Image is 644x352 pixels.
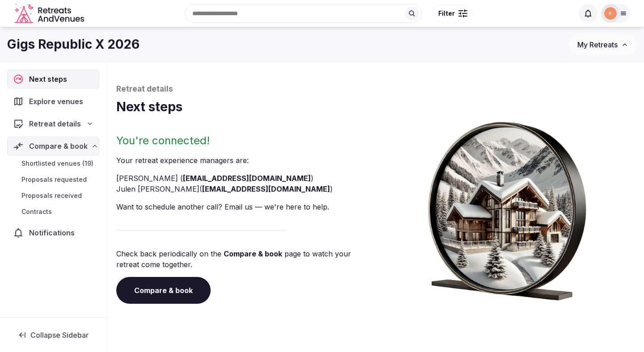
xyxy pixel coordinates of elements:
[29,118,81,129] span: Retreat details
[21,159,93,168] span: Shortlisted venues (19)
[7,325,99,345] button: Collapse Sidebar
[30,331,89,339] span: Collapse Sidebar
[29,227,78,238] span: Notifications
[183,174,311,183] a: [EMAIL_ADDRESS][DOMAIN_NAME]
[7,173,99,186] a: Proposals requested
[21,191,82,200] span: Proposals received
[7,189,99,202] a: Proposals received
[202,184,330,193] a: [EMAIL_ADDRESS][DOMAIN_NAME]
[7,92,99,111] a: Explore venues
[21,175,87,184] span: Proposals requested
[29,141,88,151] span: Compare & book
[29,74,71,84] span: Next steps
[116,98,635,116] h1: Next steps
[21,207,52,216] span: Contracts
[7,70,99,88] a: Next steps
[116,201,372,212] p: Want to schedule another call? Email us — we're here to help.
[116,277,211,304] a: Compare & book
[116,248,372,270] p: Check back periodically on the page to watch your retreat come together.
[116,184,372,194] li: Julen [PERSON_NAME] ( )
[116,134,372,148] h2: You're connected!
[7,205,99,218] a: Contracts
[7,36,140,53] h1: Gigs Republic X 2026
[604,7,617,20] img: katsabado
[116,84,635,95] p: Retreat details
[569,34,637,56] button: My Retreats
[432,5,473,22] button: Filter
[14,4,86,24] svg: Retreats and Venues company logo
[415,116,599,301] img: Winter chalet retreat in picture frame
[116,155,372,166] p: Your retreat experience manager s are :
[7,223,99,242] a: Notifications
[116,173,372,184] li: [PERSON_NAME] ( )
[224,249,282,258] a: Compare & book
[14,4,86,24] a: Visit the homepage
[577,40,618,49] span: My Retreats
[29,96,87,107] span: Explore venues
[438,9,455,18] span: Filter
[7,157,99,170] a: Shortlisted venues (19)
